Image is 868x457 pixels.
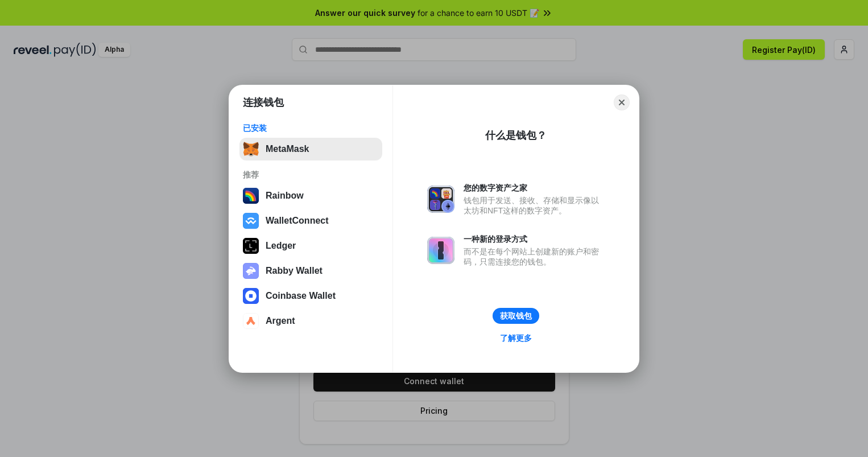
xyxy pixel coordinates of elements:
div: 已安装 [243,123,379,133]
div: Rainbow [266,191,304,201]
div: 而不是在每个网站上创建新的账户和密码，只需连接您的钱包。 [464,246,605,267]
button: Coinbase Wallet [239,285,382,307]
div: WalletConnect [266,216,329,226]
button: 获取钱包 [493,308,539,324]
img: svg+xml,%3Csvg%20fill%3D%22none%22%20height%3D%2233%22%20viewBox%3D%220%200%2035%2033%22%20width%... [243,141,259,157]
div: Argent [266,316,295,326]
div: MetaMask [266,144,309,154]
button: Rainbow [239,184,382,207]
img: svg+xml,%3Csvg%20width%3D%2228%22%20height%3D%2228%22%20viewBox%3D%220%200%2028%2028%22%20fill%3D... [243,213,259,229]
img: svg+xml,%3Csvg%20xmlns%3D%22http%3A%2F%2Fwww.w3.org%2F2000%2Fsvg%22%20fill%3D%22none%22%20viewBox... [427,237,454,264]
div: Coinbase Wallet [266,291,336,301]
button: Argent [239,310,382,332]
button: WalletConnect [239,209,382,232]
div: 一种新的登录方式 [464,234,605,244]
img: svg+xml,%3Csvg%20xmlns%3D%22http%3A%2F%2Fwww.w3.org%2F2000%2Fsvg%22%20fill%3D%22none%22%20viewBox... [427,186,454,213]
div: Rabby Wallet [266,266,323,276]
button: Close [614,94,630,110]
button: Rabby Wallet [239,260,382,282]
img: svg+xml,%3Csvg%20xmlns%3D%22http%3A%2F%2Fwww.w3.org%2F2000%2Fsvg%22%20width%3D%2228%22%20height%3... [243,238,259,254]
div: Ledger [266,241,296,251]
img: svg+xml,%3Csvg%20width%3D%22120%22%20height%3D%22120%22%20viewBox%3D%220%200%20120%20120%22%20fil... [243,188,259,204]
h1: 连接钱包 [243,96,284,109]
img: svg+xml,%3Csvg%20width%3D%2228%22%20height%3D%2228%22%20viewBox%3D%220%200%2028%2028%22%20fill%3D... [243,288,259,304]
div: 您的数字资产之家 [464,183,605,193]
button: MetaMask [239,138,382,160]
img: svg+xml,%3Csvg%20xmlns%3D%22http%3A%2F%2Fwww.w3.org%2F2000%2Fsvg%22%20fill%3D%22none%22%20viewBox... [243,263,259,279]
button: Ledger [239,234,382,257]
div: 推荐 [243,170,379,180]
div: 什么是钱包？ [485,129,547,142]
div: 钱包用于发送、接收、存储和显示像以太坊和NFT这样的数字资产。 [464,195,605,216]
div: 获取钱包 [500,311,532,321]
div: 了解更多 [500,333,532,343]
img: svg+xml,%3Csvg%20width%3D%2228%22%20height%3D%2228%22%20viewBox%3D%220%200%2028%2028%22%20fill%3D... [243,313,259,329]
a: 了解更多 [493,331,539,345]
